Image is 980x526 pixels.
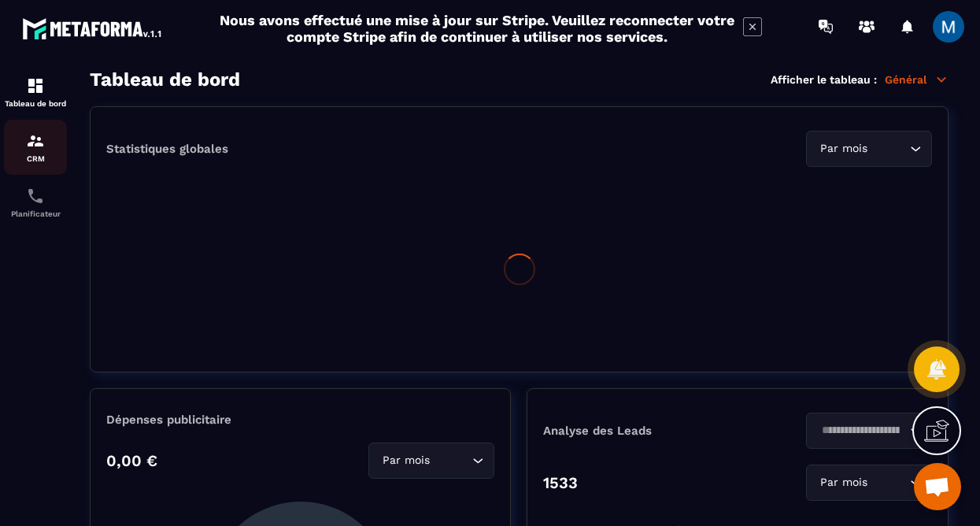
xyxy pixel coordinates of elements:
[806,131,932,167] div: Search for option
[106,451,157,470] p: 0,00 €
[26,76,45,95] img: formation
[871,474,906,491] input: Search for option
[26,131,45,150] img: formation
[106,142,228,156] p: Statistiques globales
[806,413,932,449] div: Search for option
[26,187,45,206] img: scheduler
[543,424,738,438] p: Analyse des Leads
[4,154,67,163] p: CRM
[885,72,949,87] p: Général
[816,474,871,491] span: Par mois
[4,209,67,218] p: Planificateur
[219,12,735,45] h2: Nous avons effectué une mise à jour sur Stripe. Veuillez reconnecter votre compte Stripe afin de ...
[106,413,494,427] p: Dépenses publicitaire
[4,99,67,108] p: Tableau de bord
[22,14,164,43] img: logo
[4,120,67,175] a: formationformationCRM
[914,463,961,510] div: Ouvrir le chat
[4,175,67,230] a: schedulerschedulerPlanificateur
[816,422,906,439] input: Search for option
[806,465,932,501] div: Search for option
[543,473,578,492] p: 1533
[871,140,906,157] input: Search for option
[4,65,67,120] a: formationformationTableau de bord
[368,443,494,479] div: Search for option
[379,452,433,469] span: Par mois
[771,73,877,86] p: Afficher le tableau :
[433,452,468,469] input: Search for option
[816,140,871,157] span: Par mois
[90,69,240,91] h3: Tableau de bord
